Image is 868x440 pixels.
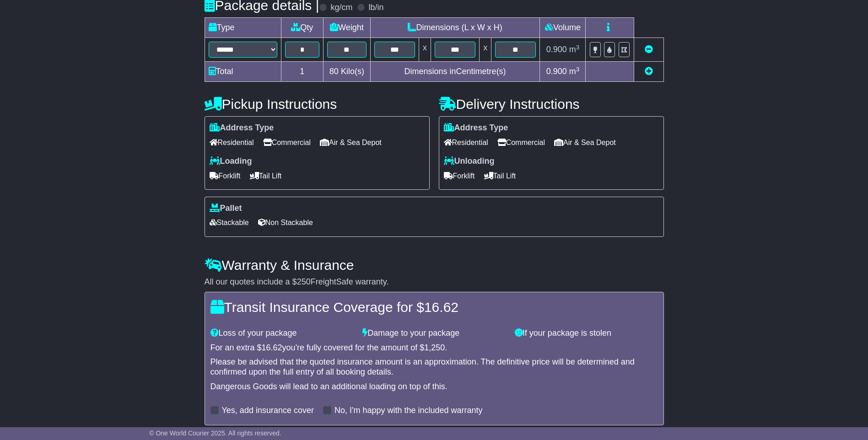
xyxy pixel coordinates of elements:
label: lb/in [368,3,383,13]
span: m [569,45,580,54]
span: Forklift [210,169,241,183]
h4: Transit Insurance Coverage for $ [210,300,658,315]
div: Dangerous Goods will lead to an additional loading on top of this. [210,382,658,392]
td: 1 [281,62,323,82]
sup: 3 [576,66,580,73]
span: Commercial [497,135,545,150]
span: 250 [297,277,311,286]
div: Damage to your package [358,328,510,338]
h4: Pickup Instructions [205,97,430,112]
span: Stackable [210,215,249,230]
td: Qty [281,18,323,38]
td: Total [205,62,281,82]
td: Volume [540,18,586,38]
span: Commercial [263,135,311,150]
span: Air & Sea Depot [554,135,616,150]
h4: Warranty & Insurance [205,258,664,273]
div: Loss of your package [206,328,358,338]
span: Tail Lift [484,169,516,183]
span: 1,250 [424,343,445,352]
span: Residential [444,135,488,150]
label: Pallet [210,204,242,214]
span: Air & Sea Depot [320,135,382,150]
span: © One World Courier 2025. All rights reserved. [149,429,281,437]
td: Type [205,18,281,38]
span: 16.62 [262,343,282,352]
div: All our quotes include a $ FreightSafe warranty. [205,277,664,287]
td: Dimensions in Centimetre(s) [370,62,540,82]
span: m [569,67,580,76]
span: 80 [329,67,339,76]
label: kg/cm [330,3,352,13]
label: Address Type [210,123,274,133]
a: Add new item [645,67,653,76]
td: x [480,38,491,62]
span: Forklift [444,169,475,183]
td: x [419,38,431,62]
span: Non Stackable [258,215,313,230]
td: Kilo(s) [323,62,371,82]
span: Residential [210,135,254,150]
div: If your package is stolen [510,328,663,338]
div: For an extra $ you're fully covered for the amount of $ . [210,343,658,353]
td: Dimensions (L x W x H) [370,18,540,38]
label: No, I'm happy with the included warranty [334,406,483,416]
label: Address Type [444,123,508,133]
label: Unloading [444,156,495,166]
span: 0.900 [546,45,567,54]
h4: Delivery Instructions [439,97,664,112]
label: Loading [210,156,252,166]
span: 16.62 [424,300,458,315]
span: 0.900 [546,67,567,76]
td: Weight [323,18,371,38]
sup: 3 [576,44,580,51]
label: Yes, add insurance cover [222,406,314,416]
div: Please be advised that the quoted insurance amount is an approximation. The definitive price will... [210,357,658,377]
a: Remove this item [645,45,653,54]
span: Tail Lift [250,169,282,183]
